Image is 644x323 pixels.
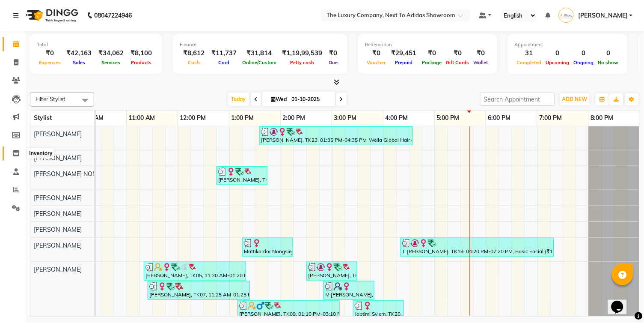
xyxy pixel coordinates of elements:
div: ₹29,451 [388,48,420,58]
img: MADHU SHARMA [559,8,574,23]
button: ADD NEW [560,93,590,105]
div: Total [37,41,155,48]
span: Filter Stylist [36,96,65,102]
a: 3:00 PM [332,112,359,124]
div: Mattikordor Nongsiej, TK04, 01:15 PM-02:15 PM, Fruit Facial (₹1999) [243,239,292,255]
a: 1:00 PM [229,112,256,124]
span: Ongoing [572,60,596,66]
div: ₹1,19,99,539 [279,48,326,58]
div: Inventory [27,148,54,159]
div: ₹42,163 [63,48,95,58]
b: 08047224946 [94,3,132,27]
div: [PERSON_NAME], TK03, 12:45 PM-01:45 PM, Cafe Pedicure (₹999) [217,167,267,184]
a: 8:00 PM [589,112,616,124]
div: [PERSON_NAME], TK23, 01:35 PM-04:35 PM, Wella Global Hair color (₹4999),Eyebrows Threading (₹69),... [260,128,412,144]
span: Sales [71,60,87,66]
span: Card [217,60,232,66]
a: 6:00 PM [486,112,513,124]
span: Completed [515,60,544,66]
div: 0 [596,48,621,58]
span: Wed [269,96,289,102]
div: ₹31,814 [240,48,279,58]
span: Voucher [365,60,388,66]
span: Services [100,60,123,66]
div: Finance [180,41,341,48]
div: M [PERSON_NAME], TK16, 02:50 PM-03:50 PM, Men's Hair Cut With Wash (₹399) [324,282,374,299]
a: 7:00 PM [537,112,564,124]
span: ADD NEW [562,96,588,102]
div: [PERSON_NAME], TK05, 11:20 AM-01:20 PM, Wella Global Hair color (₹4999),Wella Ultimate Smooth (40... [145,263,245,279]
span: Due [326,60,340,66]
span: [PERSON_NAME] [34,154,82,162]
span: [PERSON_NAME] [578,11,628,20]
span: [PERSON_NAME] [34,130,82,138]
span: [PERSON_NAME] [34,226,82,233]
img: logo [22,3,80,27]
a: 12:00 PM [178,112,208,124]
span: Cash [186,60,202,66]
span: No show [596,60,621,66]
div: [PERSON_NAME], TK09, 01:10 PM-03:10 PM, Men's Hair Cut (₹349),Men's Hair Color (₹1499) [238,302,339,318]
span: Prepaid [393,60,415,66]
div: ₹0 [365,48,388,58]
div: ₹8,100 [127,48,155,58]
div: ₹34,062 [95,48,127,58]
span: Petty cash [288,60,316,66]
div: ₹0 [444,48,472,58]
input: 2025-10-01 [289,93,332,106]
div: ₹8,612 [180,48,208,58]
iframe: chat widget [608,289,635,314]
div: ₹0 [326,48,341,58]
span: [PERSON_NAME] [34,242,82,249]
span: Products [129,60,154,66]
div: [PERSON_NAME], TK07, 11:25 AM-01:25 PM, Child Haircut (₹349),Hair Cut With Wash (₹699) [148,282,249,299]
span: [PERSON_NAME] [34,266,82,273]
span: Online/Custom [240,60,279,66]
input: Search Appointment [480,93,555,106]
a: 11:00 AM [127,112,157,124]
div: ₹0 [420,48,444,58]
div: ₹0 [37,48,63,58]
span: Expenses [37,60,63,66]
div: ₹0 [472,48,490,58]
span: Gift Cards [444,60,472,66]
span: [PERSON_NAME] NONGRUM [34,170,115,178]
span: Wallet [472,60,490,66]
span: [PERSON_NAME] [34,210,82,218]
div: 0 [572,48,596,58]
a: 2:00 PM [281,112,308,124]
a: 5:00 PM [435,112,462,124]
div: 0 [544,48,572,58]
a: 4:00 PM [383,112,410,124]
span: Package [420,60,444,66]
div: Redemption [365,41,490,48]
span: Stylist [34,114,52,122]
div: [PERSON_NAME], TK13, 02:30 PM-03:30 PM, Men's Hair Cut With Wash (₹399) [307,263,356,279]
div: 31 [515,48,544,58]
span: Upcoming [544,60,572,66]
div: Joptimi Syiem, TK20, 03:25 PM-04:25 PM, Haircut with Restyle (₹999) [354,302,403,318]
div: T. [PERSON_NAME], TK19, 04:20 PM-07:20 PM, Basic Facial (₹1299),Underarms Waxing. (₹249),Cafe Ped... [401,239,553,255]
div: Appointment [515,41,621,48]
span: [PERSON_NAME] [34,194,82,202]
span: Today [228,93,249,106]
div: ₹11,737 [208,48,240,58]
